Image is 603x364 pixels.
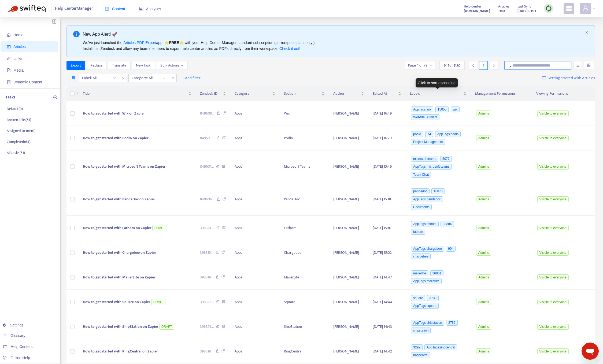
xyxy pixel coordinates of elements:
span: 398819 ... [200,274,213,280]
span: DRAFT [151,299,166,305]
a: Glossary [3,333,25,338]
span: chargebee [411,253,431,259]
span: wix [451,106,460,112]
span: Visible to everyone [537,299,569,305]
span: container [7,80,11,84]
th: Management Permissions [471,86,532,101]
span: 398819 ... [200,348,213,354]
span: AppTags:fathom [411,221,439,227]
td: Apps [230,101,280,126]
span: AppTags:mailerlite [411,278,442,284]
td: Apps [230,183,280,216]
p: Assigned to me ( 0 ) [7,128,35,134]
span: How to get started with Wix on Zapier [83,110,145,116]
span: How to get started with Square on Zapier [83,299,150,305]
td: Microsoft Teams [280,150,329,183]
span: Visible to everyone [537,164,569,170]
p: All tasks ( 51 ) [7,150,25,156]
td: Apps [230,126,280,150]
span: [DATE] 15:02 [373,249,392,256]
span: [DATE] 16:49 [373,110,392,116]
td: ShipStation [280,314,329,339]
span: Admins [476,196,491,202]
span: search [508,64,511,67]
span: [DATE] 14:47 [373,274,392,280]
span: How to get started with Chargebee on Zapier [83,249,156,256]
td: [PERSON_NAME] [329,240,368,265]
span: 10878 [431,188,445,194]
span: account-book [7,45,11,49]
span: [DATE] 15:10 [373,225,391,231]
span: How to get started with PandaDoc on Zapier [83,196,155,202]
td: Apps [230,265,280,290]
span: Content [105,7,125,11]
span: Translate [112,62,126,68]
span: + Add filter [182,75,201,81]
td: [PERSON_NAME] [329,101,368,126]
span: Team Chat [411,172,431,178]
button: unordered-list [574,61,582,70]
span: Category [235,91,271,97]
span: 398819 ... [200,250,213,256]
td: Apps [230,339,280,364]
th: Zendesk ID [196,86,230,101]
td: RingCentral [280,339,329,364]
th: Section [280,86,329,101]
span: area-chart [139,7,143,11]
button: Translate [108,61,131,70]
span: unordered-list [576,63,579,67]
td: [PERSON_NAME] [329,126,368,150]
td: Apps [230,314,280,339]
td: MailerLite [280,265,329,290]
p: Tasks [5,94,16,101]
span: Links [13,56,22,61]
span: Help Centers [11,344,33,349]
th: Labels [406,86,471,101]
span: Admins [476,135,491,141]
a: Check it out! [279,46,300,51]
span: New Task [136,62,151,68]
span: Visible to everyone [537,135,569,141]
span: left [471,64,475,67]
button: + Add filter [178,74,205,82]
span: Admins [476,164,491,170]
td: Podio [280,126,329,150]
img: Swifteq [8,5,46,12]
span: 398825 ... [200,299,214,305]
span: book [105,7,109,11]
span: [DATE] 14:44 [373,299,392,305]
span: mailerlite [411,270,428,276]
span: podio [411,131,423,137]
span: Labels [410,91,462,97]
span: info-circle [73,31,80,37]
span: microsoft-teams [411,156,438,162]
strong: [DOMAIN_NAME] [464,8,490,14]
span: AppTags:wix [411,106,433,112]
td: [PERSON_NAME] [329,216,368,240]
span: fathom [411,229,425,235]
td: Wix [280,101,329,126]
span: Visible to everyone [537,250,569,256]
a: Settings [3,323,24,327]
span: Admins [476,299,491,305]
span: 398834 ... [200,225,214,231]
span: Visible to everyone [537,324,569,330]
span: AppTags:ringcentral [424,344,457,350]
span: down [76,91,79,95]
span: Getting started with Articles [547,75,595,81]
span: 5077 [440,156,452,162]
span: [DATE] 15:49 [373,163,392,170]
button: Export [66,61,85,70]
span: 849593 ... [200,135,214,141]
span: Visible to everyone [537,274,569,280]
span: Export [71,62,81,68]
a: [DOMAIN_NAME] [464,8,490,14]
span: 74 [425,131,433,137]
span: Author [333,91,360,97]
td: Apps [230,150,280,183]
span: Edited At [373,91,397,97]
span: 1 - 15 of 1180 [444,63,460,68]
span: Visible to everyone [537,348,569,354]
td: Apps [230,240,280,265]
td: [PERSON_NAME] [329,290,368,314]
